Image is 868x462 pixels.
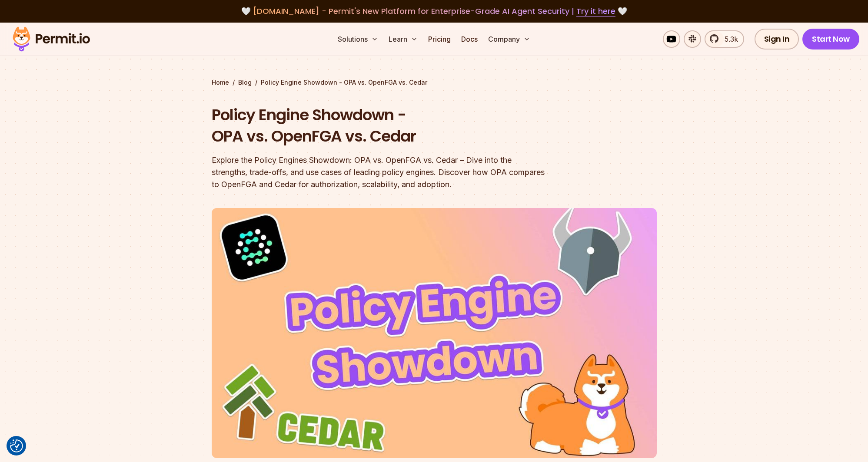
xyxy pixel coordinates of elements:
img: Revisit consent button [10,439,23,452]
a: Start Now [802,29,859,49]
a: Blog [238,78,252,87]
span: [DOMAIN_NAME] - Permit's New Platform for Enterprise-Grade AI Agent Security | [253,6,615,16]
img: Policy Engine Showdown - OPA vs. OpenFGA vs. Cedar [212,208,657,458]
button: Learn [385,30,421,48]
img: Permit logo [9,24,94,54]
a: Docs [458,30,481,48]
button: Solutions [334,30,382,48]
a: Sign In [755,29,799,49]
a: Pricing [425,30,454,48]
a: Try it here [576,6,615,17]
button: Consent Preferences [10,439,23,452]
button: Company [485,30,534,48]
a: 5.3k [705,30,744,48]
div: 🤍 🤍 [21,5,847,17]
div: Explore the Policy Engines Showdown: OPA vs. OpenFGA vs. Cedar – Dive into the strengths, trade-o... [212,154,545,191]
h1: Policy Engine Showdown - OPA vs. OpenFGA vs. Cedar [212,104,545,147]
div: / / [212,78,657,87]
span: 5.3k [719,34,738,44]
a: Home [212,78,229,87]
